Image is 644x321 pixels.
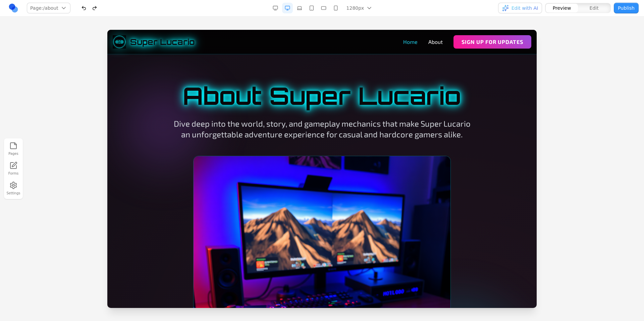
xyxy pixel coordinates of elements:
a: Forms [6,160,21,177]
button: Mobile [330,3,341,13]
button: 1280px [342,3,377,13]
button: Pages [6,140,21,157]
button: Tablet [306,3,317,13]
button: Mobile Landscape [318,3,329,13]
span: Edit with AI [512,5,538,11]
span: Preview [553,5,571,11]
iframe: Preview [107,30,537,308]
span: Edit [590,5,599,11]
button: Page:/about [27,3,70,13]
button: Publish [614,3,639,13]
button: Desktop [282,3,293,13]
button: Settings [6,180,21,197]
button: Laptop [294,3,305,13]
button: Edit with AI [498,3,542,13]
button: Desktop Wide [270,3,281,13]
